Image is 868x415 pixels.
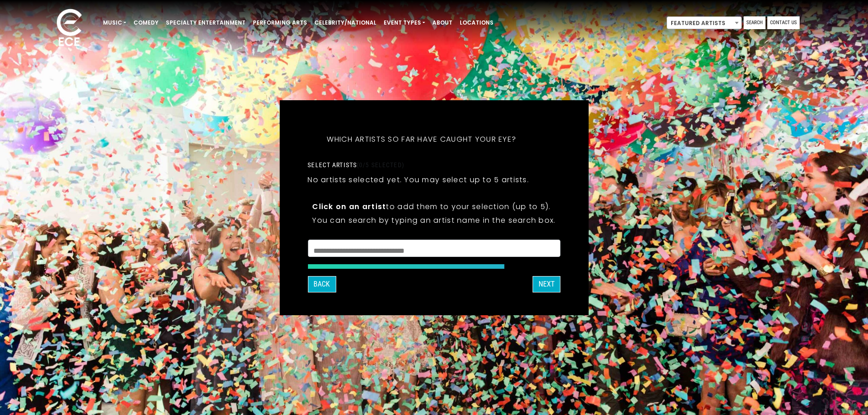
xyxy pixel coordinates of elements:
a: Contact Us [767,16,800,29]
p: You can search by typing an artist name in the search box. [312,215,555,226]
a: Celebrity/National [311,15,380,31]
img: ece_new_logo_whitev2-1.png [46,6,92,51]
a: Event Types [380,15,429,31]
a: Search [744,16,765,29]
a: Music [99,15,130,31]
h5: Which artists so far have caught your eye? [308,123,535,156]
strong: Click on an artist [312,201,386,212]
label: Select artists [308,161,404,169]
a: Locations [456,15,497,31]
span: Featured Artists [667,16,742,29]
button: Next [533,276,560,292]
span: (0/5 selected) [357,161,404,169]
a: Performing Arts [249,15,311,31]
textarea: Search [313,246,554,254]
p: No artists selected yet. You may select up to 5 artists. [308,174,529,185]
a: Specialty Entertainment [162,15,249,31]
p: to add them to your selection (up to 5). [312,201,555,212]
button: Back [308,276,336,292]
a: About [429,15,456,31]
a: Comedy [130,15,162,31]
span: Featured Artists [667,17,741,30]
